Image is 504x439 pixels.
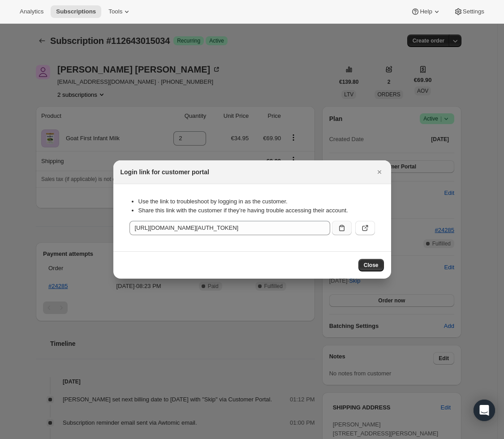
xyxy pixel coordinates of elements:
[373,166,386,178] button: Close
[358,259,384,271] button: Close
[138,197,375,206] li: Use the link to troubleshoot by logging in as the customer.
[405,5,446,18] button: Help
[121,168,209,176] h2: Login link for customer portal
[463,8,484,15] span: Settings
[108,8,122,15] span: Tools
[474,400,495,421] div: Open Intercom Messenger
[51,5,101,18] button: Subscriptions
[364,262,379,269] span: Close
[420,8,432,15] span: Help
[14,5,49,18] button: Analytics
[103,5,137,18] button: Tools
[448,5,490,18] button: Settings
[20,8,43,15] span: Analytics
[56,8,96,15] span: Subscriptions
[138,206,375,215] li: Share this link with the customer if they’re having trouble accessing their account.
